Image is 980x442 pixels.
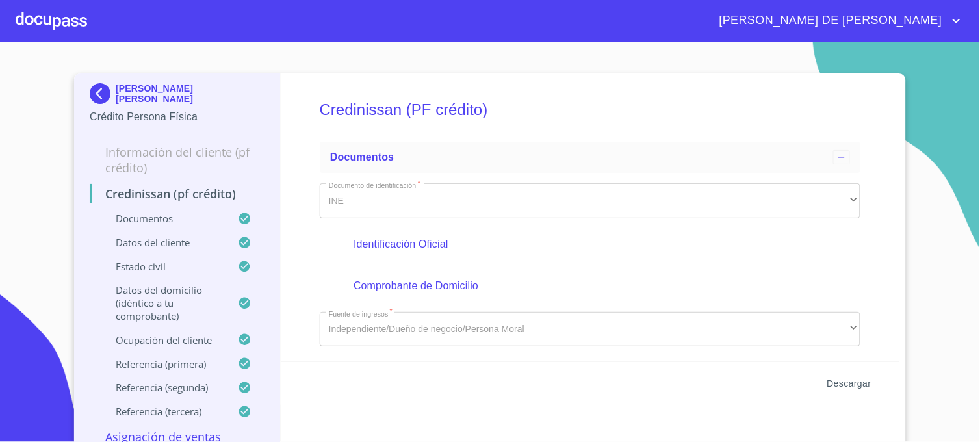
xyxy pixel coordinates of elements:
p: Credinissan (PF crédito) [90,186,264,201]
p: Estado Civil [90,260,238,273]
p: Comprobante de Domicilio [354,278,826,294]
img: Docupass spot blue [90,83,116,104]
p: Documentos [90,212,238,225]
p: [PERSON_NAME] [PERSON_NAME] [116,83,264,104]
p: Ocupación del Cliente [90,333,238,346]
span: Documentos [330,151,394,162]
h5: Credinissan (PF crédito) [320,83,860,136]
p: Crédito Persona Física [90,109,264,125]
div: INE [320,183,860,218]
p: Referencia (primera) [90,357,238,370]
p: Referencia (segunda) [90,381,238,394]
p: Datos del domicilio (idéntico a tu comprobante) [90,283,238,322]
p: Datos del cliente [90,236,238,249]
button: Descargar [822,372,877,396]
button: account of current user [710,10,964,31]
div: [PERSON_NAME] [PERSON_NAME] [90,83,264,109]
p: Identificación Oficial [354,237,826,252]
p: Referencia (tercera) [90,405,238,418]
div: Independiente/Dueño de negocio/Persona Moral [320,312,860,347]
span: [PERSON_NAME] DE [PERSON_NAME] [710,10,949,31]
p: Información del cliente (PF crédito) [90,144,264,175]
span: Descargar [827,376,871,392]
div: Documentos [320,142,860,173]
